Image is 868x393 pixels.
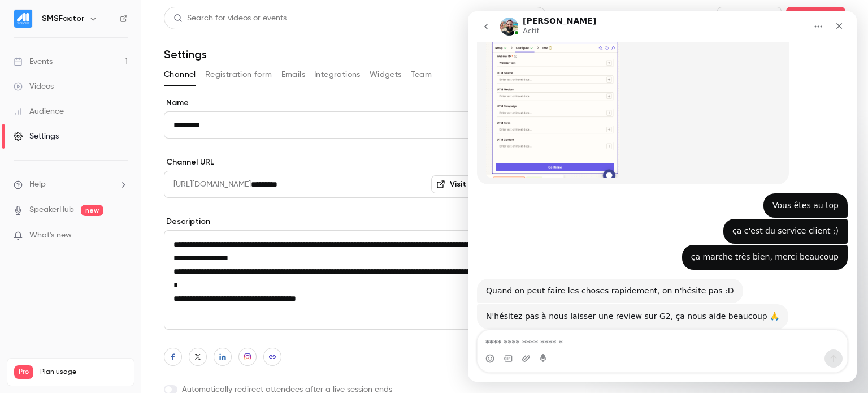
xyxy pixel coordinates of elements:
button: Integrations [314,66,361,84]
div: Quand on peut faire les choses rapidement, on n'hésite pas :D [9,267,275,292]
label: Name [164,97,510,109]
label: Channel URL [164,157,510,168]
div: Vous êtes au top [305,189,371,200]
div: Settings [14,131,59,142]
textarea: Envoyer un message... [10,319,379,338]
button: New video [717,7,782,29]
div: user dit… [9,208,380,234]
h6: SMSFactor [42,13,84,24]
button: Schedule [786,7,845,29]
div: Quand on peut faire les choses rapidement, on n'hésite pas :D [18,274,266,286]
button: Emails [281,66,305,84]
iframe: Intercom live chat [468,11,857,382]
a: Visit channel [431,175,506,193]
span: Pro [14,365,33,379]
button: Envoyer un message… [357,338,375,356]
div: N'hésitez pas à nous laisser une review sur G2, ça nous aide beaucoup 🙏[PERSON_NAME] • À l’instant [9,293,320,318]
div: Karim dit… [9,267,380,293]
div: Audience [14,106,64,117]
button: Sélectionneur d’emoji [18,343,27,352]
span: Plan usage [40,368,127,377]
button: Start recording [72,343,81,352]
div: Karim dit… [9,293,380,343]
span: Help [29,179,46,191]
button: Télécharger la pièce jointe [54,343,63,352]
button: Team [411,66,432,84]
div: N'hésitez pas à nous laisser une review sur G2, ça nous aide beaucoup 🙏 [18,300,311,311]
div: ça c'est du service client ;) [264,214,371,226]
img: SMSFactor [14,10,32,28]
button: Registration form [205,66,272,84]
button: Sélectionneur de fichier gif [36,343,45,352]
div: ça marche très bien, merci beaucoup [223,240,371,252]
a: SpeakerHub [29,204,74,216]
li: help-dropdown-opener [14,179,128,191]
div: ça marche très bien, merci beaucoup [214,234,380,258]
span: What's new [29,230,72,241]
div: Vous êtes au top [296,182,380,207]
div: Search for videos or events [173,12,287,24]
div: ça c'est du service client ;) [255,208,380,232]
button: Channel [164,66,196,84]
div: user dit… [9,234,380,267]
h1: Settings [164,47,207,61]
span: new [81,205,103,216]
span: [URL][DOMAIN_NAME] [164,171,251,198]
div: user dit… [9,182,380,208]
button: Widgets [370,66,402,84]
label: Description [164,216,510,227]
div: Events [14,56,53,67]
div: Videos [14,81,54,92]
